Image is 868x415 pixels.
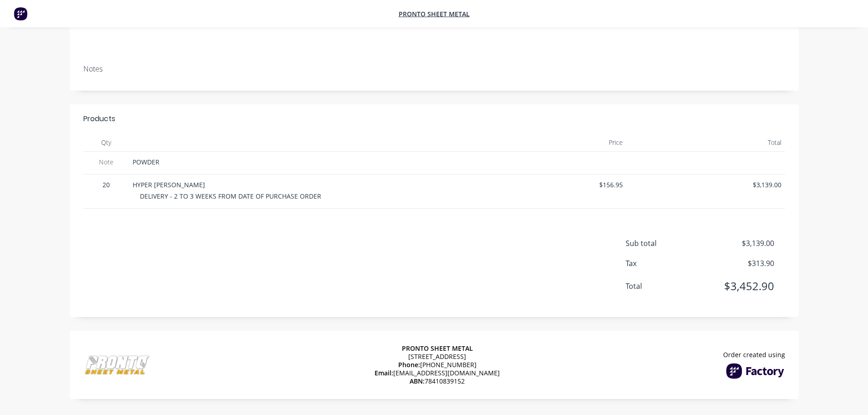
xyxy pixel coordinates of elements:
[626,238,707,249] span: Sub total
[472,180,623,190] span: $156.95
[410,377,425,385] span: ABN:
[83,113,115,124] div: Products
[133,158,159,166] span: POWDER
[399,10,470,18] a: PRONTO SHEET METAL
[410,377,465,385] span: 78410839152
[140,192,321,200] span: DELIVERY - 2 TO 3 WEEKS FROM DATE OF PURCHASE ORDER
[408,353,466,361] span: [STREET_ADDRESS]
[627,133,785,152] div: Total
[393,369,500,377] a: [EMAIL_ADDRESS][DOMAIN_NAME]
[83,338,152,392] img: Company Logo
[87,180,125,190] span: 20
[706,278,774,294] span: $3,452.90
[468,133,627,152] div: Price
[630,180,781,190] span: $3,139.00
[706,238,774,249] span: $3,139.00
[375,369,393,377] span: Email:
[402,344,473,353] span: PRONTO SHEET METAL
[133,180,205,189] span: HYPER [PERSON_NAME]
[14,7,27,20] img: Factory
[626,258,707,269] span: Tax
[723,351,785,359] span: Order created using
[706,258,774,269] span: $313.90
[87,157,125,167] span: Note
[83,133,129,152] div: Qty
[626,281,707,292] span: Total
[726,363,785,379] img: Factory Logo
[398,361,477,369] span: [PHONE_NUMBER]
[83,65,785,73] div: Notes
[398,360,420,369] span: Phone:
